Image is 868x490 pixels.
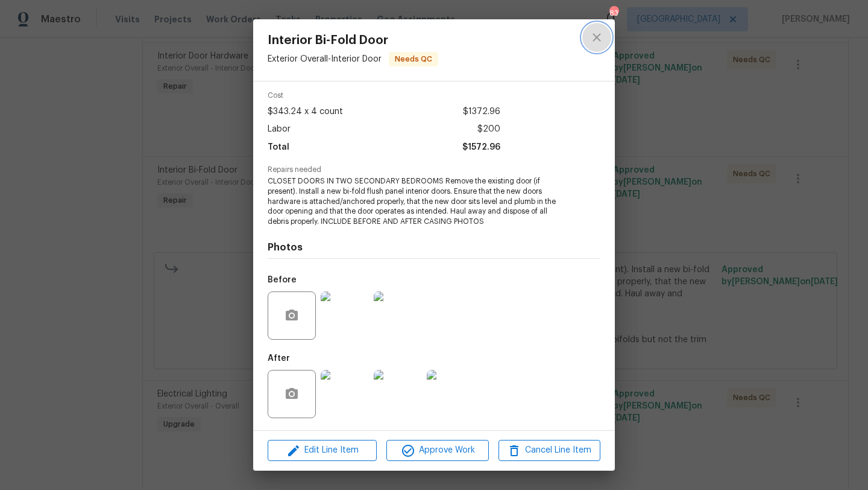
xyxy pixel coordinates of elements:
[271,443,373,458] span: Edit Line Item
[463,103,500,121] span: $1372.96
[268,440,377,461] button: Edit Line Item
[268,276,297,284] h5: Before
[268,92,500,100] span: Cost
[390,53,437,65] span: Needs QC
[268,354,290,363] h5: After
[502,443,597,458] span: Cancel Line Item
[268,241,600,253] h4: Photos
[498,440,600,461] button: Cancel Line Item
[390,443,485,458] span: Approve Work
[268,34,438,47] span: Interior Bi-Fold Door
[477,121,500,138] span: $200
[609,7,618,19] div: 83
[462,139,500,156] span: $1572.96
[268,166,600,174] span: Repairs needed
[582,23,611,52] button: close
[268,139,289,156] span: Total
[386,440,488,461] button: Approve Work
[268,55,382,63] span: Exterior Overall - Interior Door
[268,176,567,227] span: CLOSET DOORS IN TWO SECONDARY BEDROOMS Remove the existing door (if present). Install a new bi-fo...
[268,103,343,121] span: $343.24 x 4 count
[268,121,291,138] span: Labor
